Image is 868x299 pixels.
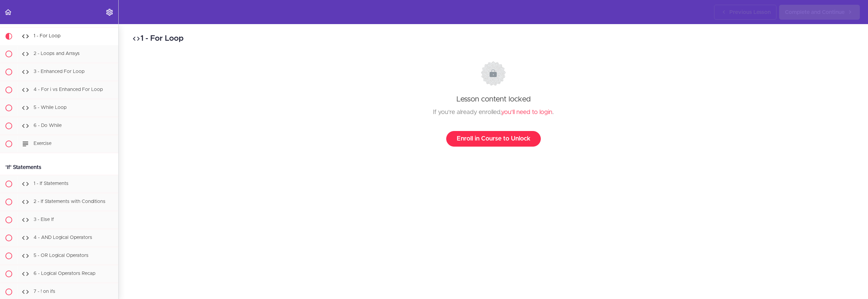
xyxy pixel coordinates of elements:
div: If you're already enrolled, . [139,107,848,117]
span: 6 - Do While [34,124,62,128]
span: 1 - If Statements [34,182,68,186]
span: 4 - AND Logical Operators [34,236,92,240]
span: 7 - ! on ifs [34,289,55,294]
span: 1 - For Loop [34,34,60,39]
span: 2 - Loops and Arrays [34,52,80,56]
span: 3 - Else If [34,218,54,222]
span: Previous Lesson [729,8,771,16]
span: 5 - OR Logical Operators [34,254,88,258]
h2: 1 - For Loop [132,33,854,44]
span: Complete and Continue [785,8,845,16]
svg: Back to course curriculum [4,8,12,16]
span: Exercise [34,142,52,146]
a: Enroll in Course to Unlock [446,131,541,147]
span: 6 - Logical Operators Recap [34,272,95,276]
span: 4 - For i vs Enhanced For Loop [34,88,103,92]
span: 3 - Enhanced For Loop [34,70,84,74]
a: Previous Lesson [714,5,776,20]
a: you'll need to login [501,109,552,115]
svg: Settings Menu [105,8,114,16]
span: 5 - While Loop [34,106,66,110]
div: Lesson content locked [139,61,848,147]
a: Complete and Continue [779,5,860,20]
span: 2 - If Statements with Conditions [34,200,105,204]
